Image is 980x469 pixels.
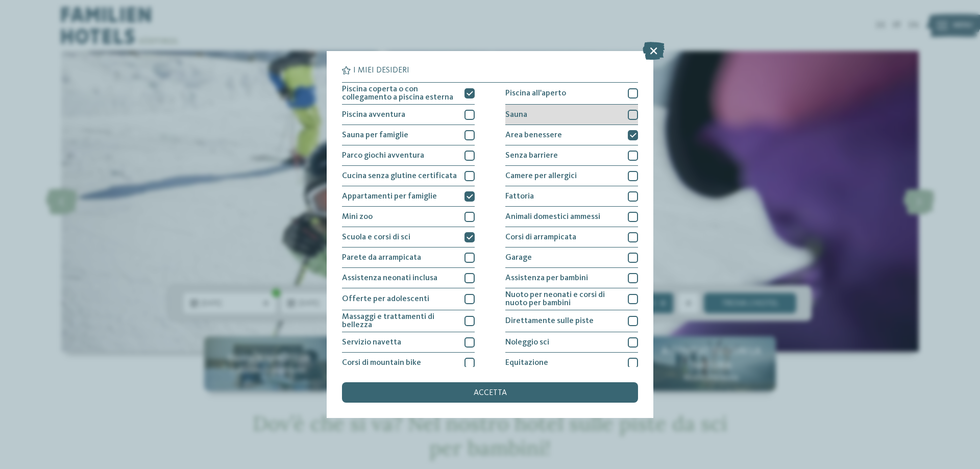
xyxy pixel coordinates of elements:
span: Corsi di arrampicata [505,233,576,241]
span: Garage [505,254,532,262]
span: Direttamente sulle piste [505,317,594,325]
span: Offerte per adolescenti [342,295,429,303]
span: Parete da arrampicata [342,254,421,262]
span: Camere per allergici [505,172,577,180]
span: Nuoto per neonati e corsi di nuoto per bambini [505,291,620,307]
span: Assistenza neonati inclusa [342,274,437,282]
span: Assistenza per bambini [505,274,588,282]
span: Corsi di mountain bike [342,359,421,367]
span: accetta [474,389,507,397]
span: Fattoria [505,192,534,201]
span: Appartamenti per famiglie [342,192,437,201]
span: Equitazione [505,359,548,367]
span: Piscina coperta o con collegamento a piscina esterna [342,85,457,102]
span: Massaggi e trattamenti di bellezza [342,313,457,329]
span: I miei desideri [353,66,409,75]
span: Area benessere [505,131,562,139]
span: Senza barriere [505,152,558,160]
span: Sauna per famiglie [342,131,408,139]
span: Servizio navetta [342,338,401,347]
span: Noleggio sci [505,338,549,347]
span: Sauna [505,111,527,119]
span: Scuola e corsi di sci [342,233,410,241]
span: Piscina avventura [342,111,405,119]
span: Cucina senza glutine certificata [342,172,457,180]
span: Mini zoo [342,213,373,221]
span: Piscina all'aperto [505,89,566,97]
span: Animali domestici ammessi [505,213,600,221]
span: Parco giochi avventura [342,152,424,160]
